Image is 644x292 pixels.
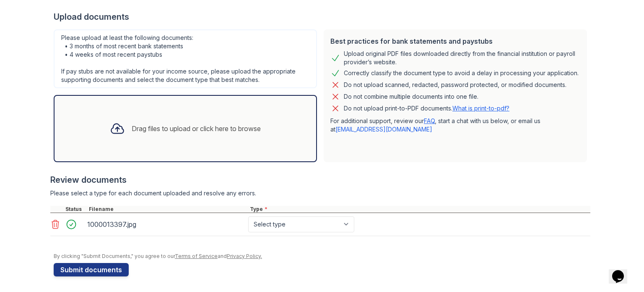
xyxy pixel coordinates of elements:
[344,92,478,102] div: Do not combine multiple documents into one file.
[132,124,261,134] div: Drag files to upload or click here to browse
[50,174,590,186] div: Review documents
[609,258,636,284] iframe: chat widget
[54,29,317,88] div: Please upload at least the following documents: • 3 months of most recent bank statements • 4 wee...
[248,206,590,213] div: Type
[227,253,262,259] a: Privacy Policy.
[344,50,580,66] div: Upload original PDF files downloaded directly from the financial institution or payroll provider’...
[335,126,432,133] a: [EMAIL_ADDRESS][DOMAIN_NAME]
[50,189,590,197] div: Please select a type for each document uploaded and resolve any errors.
[344,104,509,113] p: Do not upload print-to-PDF documents.
[87,206,248,213] div: Filename
[344,68,579,78] div: Correctly classify the document type to avoid a delay in processing your application.
[452,105,509,112] a: What is print-to-pdf?
[54,11,590,23] div: Upload documents
[424,117,435,124] a: FAQ
[87,218,245,231] div: 1000013397.jpg
[330,117,580,134] p: For additional support, review our , start a chat with us below, or email us at
[54,253,590,260] div: By clicking "Submit Documents," you agree to our and
[344,80,566,90] div: Do not upload scanned, redacted, password protected, or modified documents.
[64,206,87,213] div: Status
[54,263,129,276] button: Submit documents
[330,36,580,46] div: Best practices for bank statements and paystubs
[175,253,218,259] a: Terms of Service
